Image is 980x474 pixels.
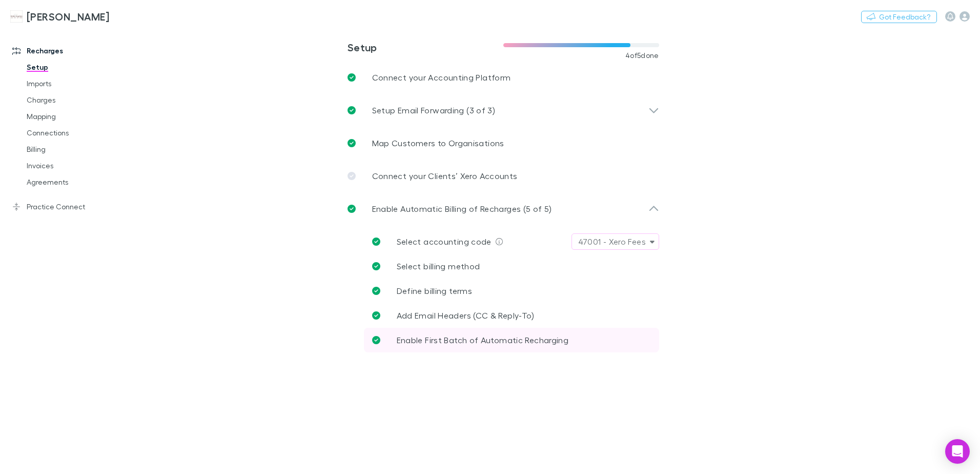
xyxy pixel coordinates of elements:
a: Define billing terms [364,279,659,303]
a: Enable First Batch of Automatic Recharging [364,328,659,352]
a: Charges [16,92,138,108]
h3: [PERSON_NAME] [27,10,109,23]
a: Add Email Headers (CC & Reply-To) [364,303,659,328]
span: Select billing method [397,261,480,271]
p: Enable Automatic Billing of Recharges (5 of 5) [372,203,552,215]
button: 47001 - Xero Fees [571,233,659,250]
img: Hales Douglass's Logo [10,10,23,23]
p: Map Customers to Organisations [372,137,504,149]
a: Agreements [16,174,138,190]
a: Connect your Clients’ Xero Accounts [339,160,667,192]
a: Invoices [16,157,138,174]
a: [PERSON_NAME] [4,4,115,29]
a: Setup [16,59,138,75]
span: Enable First Batch of Automatic Recharging [397,335,568,345]
a: Billing [16,141,138,157]
span: Select accounting code [397,236,492,246]
button: Got Feedback? [861,11,937,23]
span: 4 of 5 done [625,51,659,60]
span: Add Email Headers (CC & Reply-To) [397,310,535,320]
a: Map Customers to Organisations [339,127,667,160]
p: Connect your Accounting Platform [372,71,511,84]
a: Recharges [2,43,138,59]
div: Open Intercom Messenger [945,439,970,464]
a: Connections [16,125,138,141]
a: Practice Connect [2,199,138,215]
p: Connect your Clients’ Xero Accounts [372,170,518,182]
p: Setup Email Forwarding (3 of 3) [372,104,495,116]
div: Enable Automatic Billing of Recharges (5 of 5) [339,192,667,225]
a: Mapping [16,108,138,125]
span: Define billing terms [397,286,472,295]
a: Select billing method [364,254,659,279]
a: Imports [16,75,138,92]
h3: Setup [348,41,503,53]
a: Connect your Accounting Platform [339,61,667,94]
div: 47001 - Xero Fees [578,235,646,248]
div: Setup Email Forwarding (3 of 3) [339,94,667,127]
